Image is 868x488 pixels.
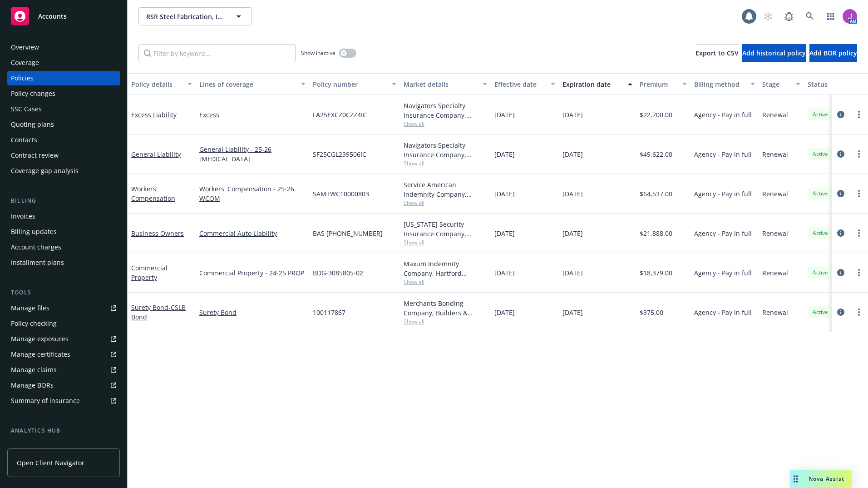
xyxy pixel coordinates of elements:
[404,140,487,159] div: Navigators Specialty Insurance Company, Hartford Insurance Group, Amwins
[7,363,120,377] a: Manage claims
[636,73,690,95] button: Premium
[742,49,806,57] span: Add historical policy
[835,307,846,318] a: circleInformation
[146,12,225,21] span: RSR Steel Fabrication, Inc.
[11,378,54,393] div: Manage BORs
[7,439,120,453] a: Loss summary generator
[790,470,801,488] div: Drag to move
[562,189,583,199] span: [DATE]
[762,308,788,317] span: Renewal
[694,189,752,199] span: Agency - Pay in full
[809,49,857,57] span: Add BOR policy
[640,110,672,120] span: $22,700.00
[313,268,363,278] span: BDG-3085805-02
[11,148,59,163] div: Contract review
[301,49,335,57] span: Show inactive
[694,149,752,159] span: Agency - Pay in full
[138,44,296,62] input: Filter by keyword...
[809,475,844,483] span: Nova Assist
[853,149,864,159] a: more
[762,110,788,120] span: Renewal
[11,86,55,101] div: Policy changes
[562,229,583,238] span: [DATE]
[762,268,788,278] span: Renewal
[313,189,369,199] span: SAMTWC10000803
[491,73,559,95] button: Effective date
[313,110,367,120] span: LA25EXCZ0CZZ4IC
[7,255,120,270] a: Installment plans
[562,268,583,278] span: [DATE]
[7,347,120,362] a: Manage certificates
[138,7,252,25] button: RSR Steel Fabrication, Inc.
[7,426,120,435] div: Analytics hub
[809,44,857,62] button: Add BOR policy
[822,7,840,25] a: Switch app
[562,110,583,120] span: [DATE]
[801,7,819,25] a: Search
[199,229,306,238] a: Commercial Auto Liability
[128,73,196,95] button: Policy details
[11,393,80,408] div: Summary of insurance
[853,267,864,278] a: more
[640,268,672,278] span: $18,379.00
[640,149,672,159] span: $49,622.00
[199,308,306,317] a: Surety Bond
[759,73,804,95] button: Stage
[742,44,806,62] button: Add historical policy
[7,209,120,224] a: Invoices
[835,188,846,199] a: circleInformation
[11,332,69,346] div: Manage exposures
[199,110,306,120] a: Excess
[853,109,864,120] a: more
[695,44,739,62] button: Export to CSV
[11,209,35,224] div: Invoices
[313,80,386,89] div: Policy number
[562,308,583,317] span: [DATE]
[811,308,829,316] span: Active
[7,40,120,55] a: Overview
[7,301,120,315] a: Manage files
[11,316,57,331] div: Policy checking
[7,332,120,346] a: Manage exposures
[694,308,752,317] span: Agency - Pay in full
[131,80,182,89] div: Policy details
[400,73,491,95] button: Market details
[404,80,477,89] div: Market details
[695,49,739,57] span: Export to CSV
[11,347,70,362] div: Manage certificates
[131,303,186,321] a: Surety Bond
[694,80,745,89] div: Billing method
[7,288,120,297] div: Tools
[494,80,545,89] div: Effective date
[494,149,515,159] span: [DATE]
[835,149,846,159] a: circleInformation
[7,148,120,163] a: Contract review
[853,188,864,199] a: more
[199,184,306,203] a: Workers' Compensation - 25-26 WCOM
[131,150,181,159] a: General Liability
[7,240,120,254] a: Account charges
[835,228,846,239] a: circleInformation
[694,229,752,238] span: Agency - Pay in full
[790,470,852,488] button: Nova Assist
[780,7,798,25] a: Report a Bug
[11,240,61,254] div: Account charges
[404,318,487,325] span: Show all
[313,308,345,317] span: 100117867
[811,189,829,198] span: Active
[404,239,487,246] span: Show all
[11,363,57,377] div: Manage claims
[313,149,366,159] span: SF25CGL239506IC
[199,144,306,164] a: General Liability - 25-26 [MEDICAL_DATA]
[7,224,120,239] a: Billing updates
[404,180,487,199] div: Service American Indemnity Company, Service American Indemnity Company, Method Insurance
[404,159,487,167] span: Show all
[494,308,515,317] span: [DATE]
[762,189,788,199] span: Renewal
[694,268,752,278] span: Agency - Pay in full
[404,219,487,239] div: [US_STATE] Security Insurance Company, Liberty Mutual
[640,229,672,238] span: $21,888.00
[494,189,515,199] span: [DATE]
[11,255,64,270] div: Installment plans
[759,7,777,25] a: Start snowing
